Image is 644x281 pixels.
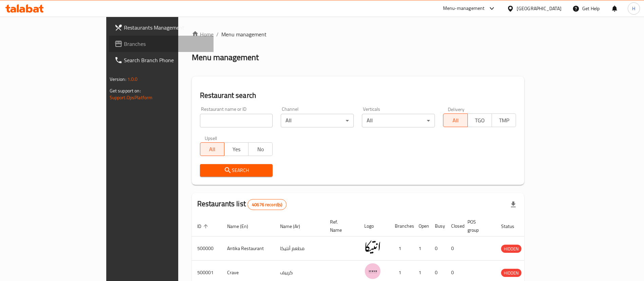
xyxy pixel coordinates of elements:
button: Search [200,164,273,177]
span: Search Branch Phone [124,56,208,64]
span: Restaurants Management [124,23,208,32]
td: Antika Restaurant [222,236,275,261]
span: Yes [227,144,246,154]
div: Total records count [247,199,287,210]
span: Name (Ar) [280,222,309,230]
button: TMP [492,113,516,127]
label: Upsell [205,136,217,140]
span: HIDDEN [501,245,521,253]
button: All [443,113,467,127]
span: Ref. Name [330,218,351,234]
div: [GEOGRAPHIC_DATA] [517,5,562,12]
th: Open [413,216,429,236]
div: Menu-management [443,4,485,13]
a: Restaurants Management [109,19,214,36]
span: H [632,5,635,12]
a: Support.OpsPlatform [110,93,153,102]
button: TGO [467,113,492,127]
h2: Menu management [192,52,259,63]
span: All [446,116,465,125]
a: Branches [109,36,214,52]
div: All [362,114,435,127]
span: All [203,144,222,154]
input: Search for restaurant name or ID.. [200,114,273,127]
td: 0 [446,236,462,261]
span: No [251,144,270,154]
nav: breadcrumb [192,30,525,38]
td: مطعم أنتيكا [275,236,325,261]
button: All [200,142,224,156]
th: Branches [389,216,413,236]
label: Delivery [448,107,465,111]
div: All [281,114,354,127]
span: ID [197,222,210,230]
td: 1 [413,236,429,261]
th: Busy [429,216,446,236]
h2: Restaurant search [200,90,516,101]
li: / [216,30,219,38]
span: Status [501,222,523,230]
div: HIDDEN [501,245,521,253]
span: Branches [124,40,208,48]
th: Closed [446,216,462,236]
span: HIDDEN [501,269,521,277]
span: TGO [471,116,489,125]
span: Name (En) [227,222,257,230]
img: Crave [364,263,381,280]
span: Version: [110,75,126,84]
div: Export file [505,196,521,213]
span: Get support on: [110,86,141,95]
th: Logo [359,216,389,236]
span: TMP [495,116,513,125]
img: Antika Restaurant [364,239,381,256]
span: 1.0.0 [127,75,138,84]
span: POS group [467,218,487,234]
h2: Restaurants list [197,199,287,210]
a: Search Branch Phone [109,52,214,68]
span: 40676 record(s) [248,201,286,208]
button: No [248,142,273,156]
td: 1 [389,236,413,261]
span: Search [205,166,268,175]
button: Yes [224,142,249,156]
span: Menu management [221,30,266,38]
td: 0 [429,236,446,261]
